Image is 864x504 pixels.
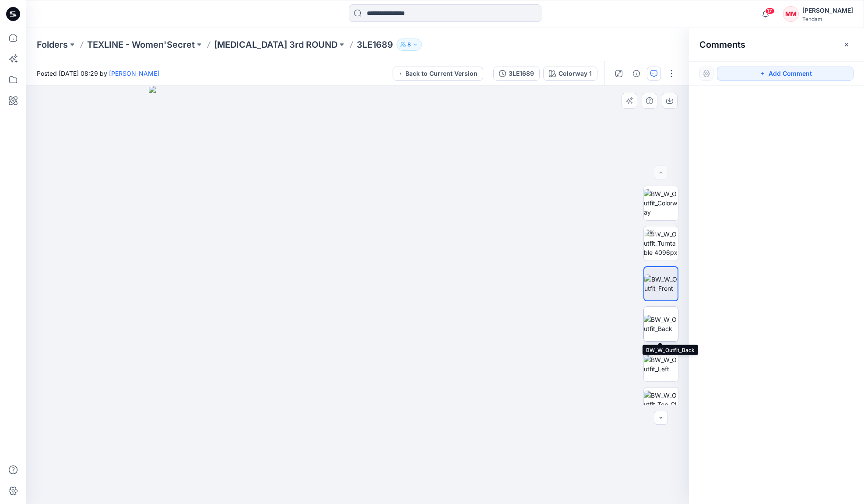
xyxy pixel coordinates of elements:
[558,69,592,78] div: Colorway 1
[407,40,411,49] p: 8
[644,275,678,293] img: BW_W_Outfit_Front
[644,229,678,257] img: BW_W_Outfit_Turntable 4096px
[397,39,422,51] button: 8
[629,67,643,81] button: Details
[543,67,597,81] button: Colorway 1
[717,67,853,81] button: Add Comment
[802,5,853,16] div: [PERSON_NAME]
[37,39,68,51] a: Folders
[393,67,483,81] button: Back to Current Version
[109,70,159,77] a: [PERSON_NAME]
[357,39,393,51] p: 3LE1689
[493,67,540,81] button: 3LE1689
[37,69,159,78] span: Posted [DATE] 08:29 by
[87,39,195,51] a: TEXLINE - Women'Secret
[149,86,567,504] img: eyJhbGciOiJIUzI1NiIsImtpZCI6IjAiLCJzbHQiOiJzZXMiLCJ0eXAiOiJKV1QifQ.eyJkYXRhIjp7InR5cGUiOiJzdG9yYW...
[509,69,534,78] div: 3LE1689
[783,6,799,22] div: MM
[699,39,745,50] h2: Comments
[765,7,775,14] span: 17
[802,16,853,22] div: Tendam
[644,315,678,333] img: BW_W_Outfit_Back
[644,189,678,217] img: BW_W_Outfit_Colorway
[644,391,678,418] img: BW_W_Outfit_Top_CloseUp
[214,39,337,51] a: [MEDICAL_DATA] 3rd ROUND
[644,355,678,374] img: BW_W_Outfit_Left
